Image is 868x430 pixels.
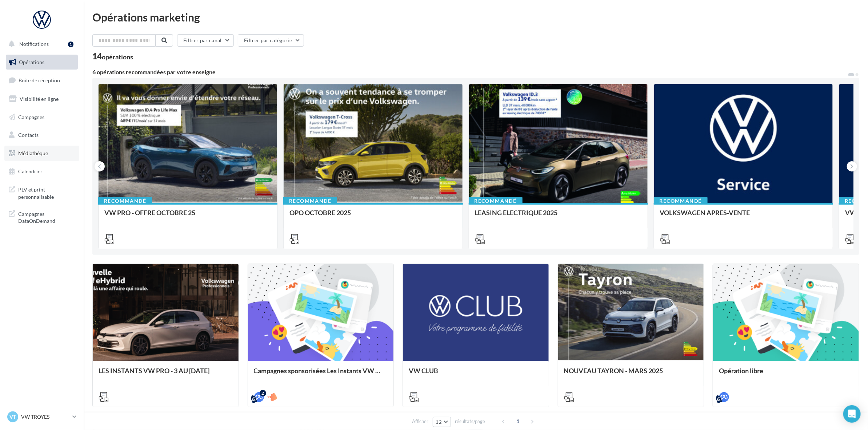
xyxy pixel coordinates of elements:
div: Open Intercom Messenger [843,405,861,423]
span: Visibilité en ligne [20,96,59,102]
a: Campagnes DataOnDemand [4,206,79,228]
button: Filtrer par catégorie [238,34,304,47]
div: LES INSTANTS VW PRO - 3 AU [DATE] [99,367,233,382]
a: Campagnes [4,110,79,125]
div: 1 [68,42,73,47]
div: Recommandé [469,197,523,205]
div: Recommandé [654,197,708,205]
div: Recommandé [283,197,337,205]
span: VT [9,413,16,421]
div: LEASING ÉLECTRIQUE 2025 [475,209,642,224]
a: Visibilité en ligne [4,91,79,107]
a: Médiathèque [4,146,79,161]
a: Boîte de réception [4,72,79,88]
div: 14 [92,52,133,60]
a: PLV et print personnalisable [4,182,79,203]
div: 6 opérations recommandées par votre enseigne [92,69,848,75]
div: VW PRO - OFFRE OCTOBRE 25 [104,209,271,224]
span: 12 [436,419,442,425]
span: Boîte de réception [19,77,60,83]
div: 2 [260,390,266,397]
a: VT VW TROYES [6,410,78,424]
a: Opérations [4,55,79,70]
span: 1 [512,415,524,427]
span: Afficher [412,418,429,425]
div: NOUVEAU TAYRON - MARS 2025 [564,367,698,382]
div: Opération libre [719,367,853,382]
button: 12 [433,417,451,427]
div: OPO OCTOBRE 2025 [289,209,456,224]
div: VW CLUB [409,367,543,382]
div: Campagnes sponsorisées Les Instants VW Octobre [254,367,388,382]
span: Opérations [19,59,44,65]
span: PLV et print personnalisable [18,185,75,200]
span: Contacts [18,132,39,138]
span: Médiathèque [18,150,48,156]
span: Campagnes [18,114,44,120]
span: Calendrier [18,168,43,174]
div: VOLKSWAGEN APRES-VENTE [660,209,827,224]
p: VW TROYES [21,413,69,421]
span: Campagnes DataOnDemand [18,209,75,225]
button: Filtrer par canal [177,34,234,47]
span: Notifications [19,41,49,47]
div: opérations [102,54,133,60]
button: Notifications 1 [4,36,76,52]
a: Calendrier [4,164,79,179]
div: Recommandé [98,197,152,205]
a: Contacts [4,127,79,143]
div: Opérations marketing [92,12,859,23]
span: résultats/page [455,418,485,425]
